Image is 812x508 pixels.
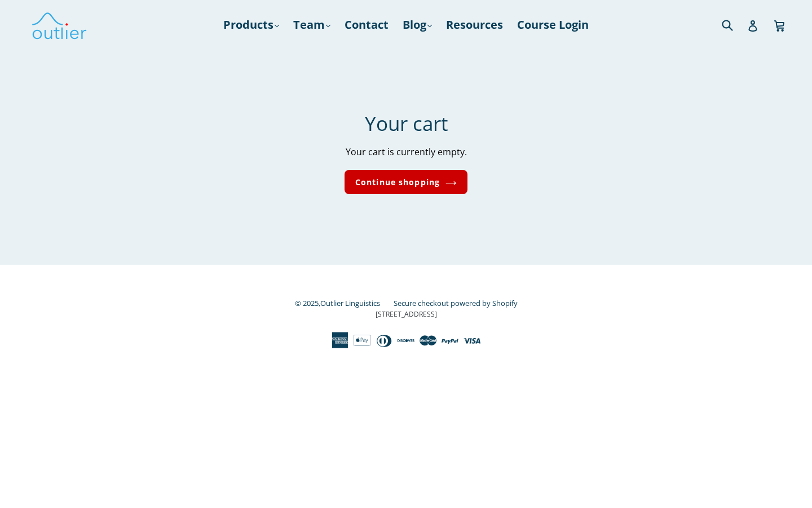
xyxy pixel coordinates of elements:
a: Products [218,15,285,35]
a: Course Login [511,15,594,35]
a: Contact [339,15,394,35]
a: Secure checkout powered by Shopify [394,298,518,308]
a: Outlier Linguistics [320,298,380,308]
p: [STREET_ADDRESS] [99,309,713,319]
img: Outlier Linguistics [31,8,87,41]
input: Search [719,13,750,36]
p: Your cart is currently empty. [130,146,682,159]
a: Blog [397,15,438,35]
h1: Your cart [130,112,682,135]
a: Continue shopping [345,170,467,194]
small: © 2025, [295,298,391,308]
a: Team [288,15,336,35]
a: Resources [440,15,509,35]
